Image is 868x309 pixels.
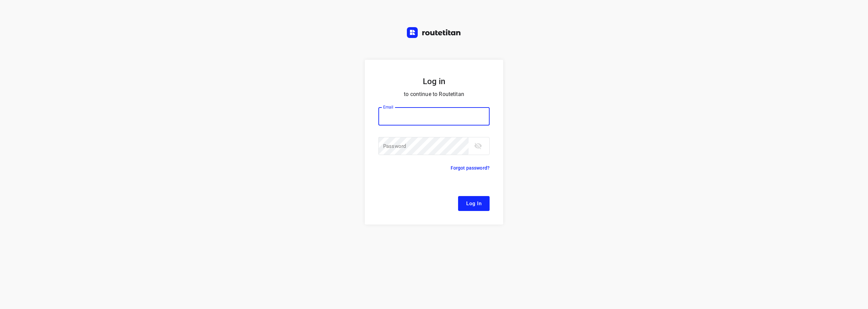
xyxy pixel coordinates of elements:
span: Log In [466,199,481,208]
img: Routetitan [407,27,461,38]
p: to continue to Routetitan [378,90,490,99]
h5: Log in [378,76,490,87]
p: Forgot password? [451,164,490,172]
button: toggle password visibility [471,139,485,153]
button: Log In [458,196,490,211]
